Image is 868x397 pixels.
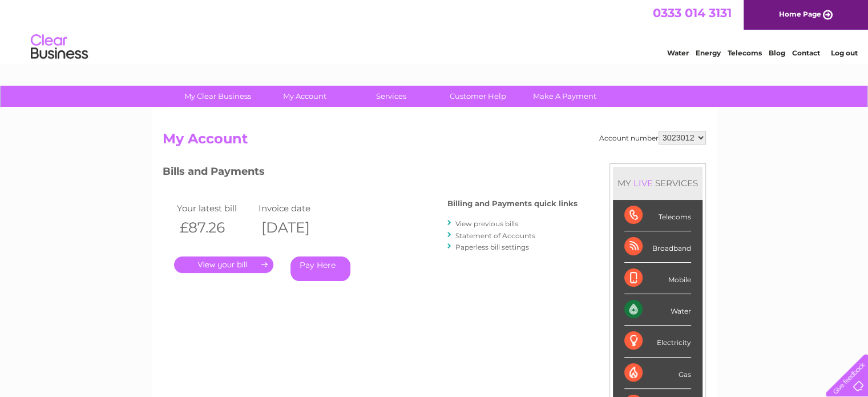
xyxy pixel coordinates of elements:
a: Make A Payment [518,86,612,107]
a: Blog [769,49,785,57]
h3: Bills and Payments [163,163,578,183]
div: Gas [624,358,691,389]
a: Pay Here [290,256,350,281]
a: 0333 014 3131 [653,6,732,20]
a: Statement of Accounts [455,231,535,240]
div: Account number [599,131,706,145]
a: My Clear Business [171,86,265,107]
img: logo.png [30,30,88,65]
a: Water [667,49,689,57]
a: Services [344,86,438,107]
a: . [174,256,273,273]
div: MY SERVICES [613,167,703,199]
a: Paperless bill settings [455,243,529,251]
div: Broadband [624,231,691,263]
div: Water [624,294,691,326]
a: Energy [696,49,721,57]
th: [DATE] [256,216,338,239]
div: Clear Business is a trading name of Verastar Limited (registered in [GEOGRAPHIC_DATA] No. 3667643... [165,6,704,55]
a: View previous bills [455,219,518,228]
a: My Account [257,86,352,107]
a: Log out [830,49,857,57]
a: Telecoms [728,49,762,57]
div: Mobile [624,263,691,294]
div: LIVE [631,178,655,189]
a: Customer Help [431,86,525,107]
h2: My Account [163,131,706,153]
div: Telecoms [624,200,691,231]
a: Contact [792,49,820,57]
td: Invoice date [256,200,338,216]
div: Electricity [624,326,691,357]
th: £87.26 [174,216,256,239]
td: Your latest bill [174,200,256,216]
h4: Billing and Payments quick links [447,199,578,208]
